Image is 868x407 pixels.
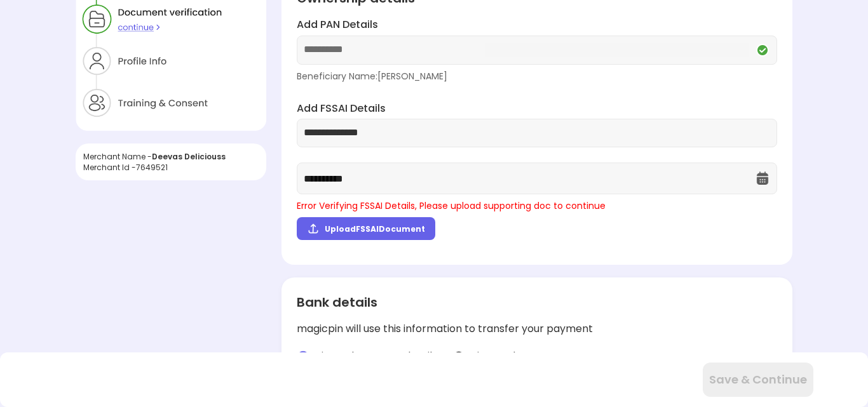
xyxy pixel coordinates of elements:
[470,349,515,364] span: Via UPI Id
[315,349,437,364] span: Via Bank account details
[755,171,770,186] img: OcXK764TI_dg1n3pJKAFuNcYfYqBKGvmbXteblFrPew4KBASBbPUoKPFDRZzLe5z5khKOkBCrBseVNl8W_Mqhk0wgJF92Dyy9...
[152,151,226,162] span: Deevas Deliciouss
[325,224,425,234] span: Upload FSSAI Document
[307,222,320,235] img: upload
[297,102,776,116] label: Add FSSAI Details
[297,199,776,212] div: Error Verifying FSSAI Details, Please upload supporting doc to continue
[452,350,465,363] img: radio
[297,293,776,312] div: Bank details
[297,18,776,32] label: Add PAN Details
[297,350,309,363] img: radio
[755,43,770,58] img: Q2VREkDUCX-Nh97kZdnvclHTixewBtwTiuomQU4ttMKm5pUNxe9W_NURYrLCGq_Mmv0UDstOKswiepyQhkhj-wqMpwXa6YfHU...
[703,363,813,397] button: Save & Continue
[83,151,259,162] div: Merchant Name -
[83,162,259,173] div: Merchant Id - 7649521
[297,70,776,83] div: Beneficiary Name: [PERSON_NAME]
[297,322,776,337] div: magicpin will use this information to transfer your payment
